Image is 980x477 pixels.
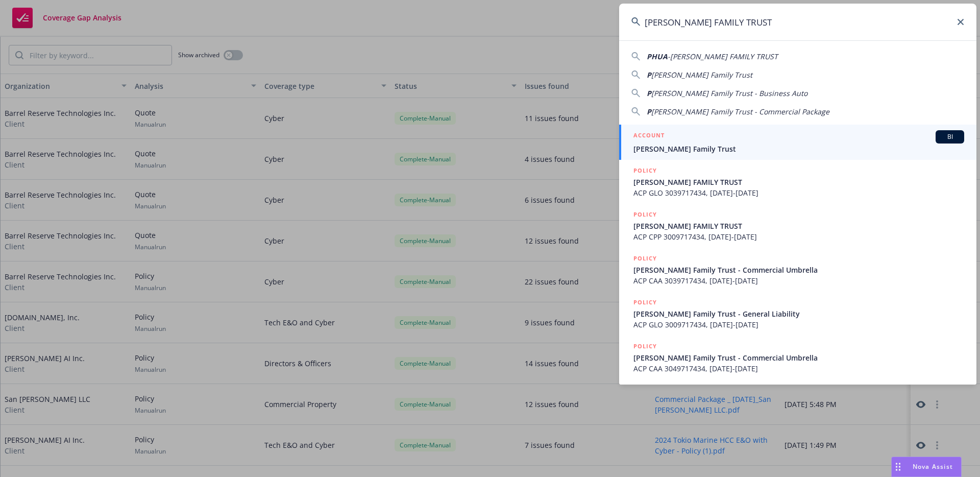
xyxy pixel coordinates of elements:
[619,4,976,40] input: Search...
[633,341,657,351] h5: POLICY
[647,88,651,98] span: P
[633,265,964,275] span: [PERSON_NAME] Family Trust - Commercial Umbrella
[891,457,962,477] button: Nova Assist
[633,352,964,363] span: [PERSON_NAME] Family Trust - Commercial Umbrella
[647,52,668,61] span: PHUA
[633,253,657,264] h5: POLICY
[633,165,657,176] h5: POLICY
[647,70,651,80] span: P
[651,88,807,98] span: [PERSON_NAME] Family Trust - Business Auto
[619,125,976,160] a: ACCOUNTBI[PERSON_NAME] Family Trust
[892,457,904,476] div: Drag to move
[633,209,657,220] h5: POLICY
[619,336,976,379] a: POLICY[PERSON_NAME] Family Trust - Commercial UmbrellaACP CAA 3049717434, [DATE]-[DATE]
[633,308,964,319] span: [PERSON_NAME] Family Trust - General Liability
[619,160,976,204] a: POLICY[PERSON_NAME] FAMILY TRUSTACP GLO 3039717434, [DATE]-[DATE]
[647,107,651,116] span: P
[619,292,976,336] a: POLICY[PERSON_NAME] Family Trust - General LiabilityACP GLO 3009717434, [DATE]-[DATE]
[913,462,953,471] span: Nova Assist
[633,275,964,286] span: ACP CAA 3039717434, [DATE]-[DATE]
[651,107,829,116] span: [PERSON_NAME] Family Trust - Commercial Package
[633,130,665,142] h5: ACCOUNT
[651,70,752,80] span: [PERSON_NAME] Family Trust
[633,231,964,242] span: ACP CPP 3009717434, [DATE]-[DATE]
[633,144,964,154] span: [PERSON_NAME] Family Trust
[633,319,964,330] span: ACP GLO 3009717434, [DATE]-[DATE]
[940,132,960,141] span: BI
[633,187,964,198] span: ACP GLO 3039717434, [DATE]-[DATE]
[633,221,964,231] span: [PERSON_NAME] FAMILY TRUST
[633,363,964,374] span: ACP CAA 3049717434, [DATE]-[DATE]
[619,204,976,248] a: POLICY[PERSON_NAME] FAMILY TRUSTACP CPP 3009717434, [DATE]-[DATE]
[619,248,976,292] a: POLICY[PERSON_NAME] Family Trust - Commercial UmbrellaACP CAA 3039717434, [DATE]-[DATE]
[633,297,657,307] h5: POLICY
[668,52,778,61] span: -[PERSON_NAME] FAMILY TRUST
[633,177,964,187] span: [PERSON_NAME] FAMILY TRUST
